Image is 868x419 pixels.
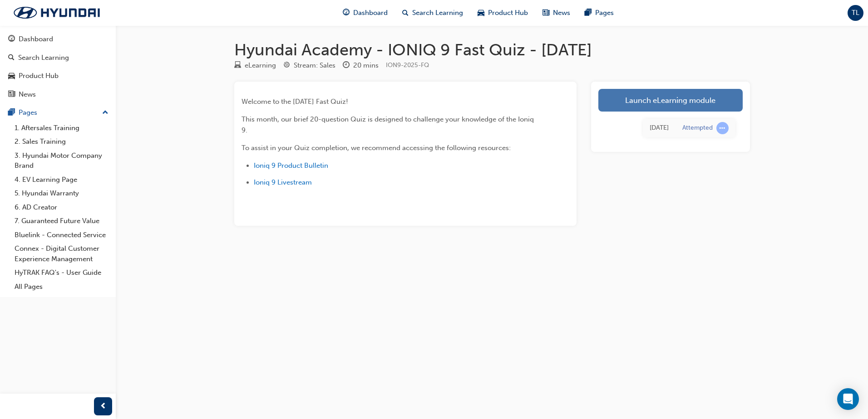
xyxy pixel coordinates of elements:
[4,86,112,103] a: News
[19,107,37,118] div: Pages
[245,60,276,71] div: eLearning
[8,91,15,99] span: news-icon
[11,186,112,200] a: 5. Hyundai Warranty
[598,89,743,112] a: Launch eLearning module
[242,97,348,106] span: Welcome to the [DATE] Fast Quiz!
[8,72,15,80] span: car-icon
[11,266,112,280] a: HyTRAK FAQ's - User Guide
[682,124,713,132] div: Attempted
[11,242,112,266] a: Connex - Digital Customer Experience Management
[343,7,350,19] span: guage-icon
[11,135,112,149] a: 2. Sales Training
[242,115,536,134] span: This month, our brief 20-question Quiz is designed to challenge your knowledge of the Ioniq 9.
[412,8,463,18] span: Search Learning
[4,68,112,84] a: Product Hub
[4,104,112,121] button: Pages
[585,7,592,19] span: pages-icon
[4,49,112,66] a: Search Learning
[335,4,395,22] a: guage-iconDashboard
[395,4,470,22] a: search-iconSearch Learning
[8,109,15,117] span: pages-icon
[848,5,863,21] button: TL
[595,8,614,18] span: Pages
[19,34,53,44] div: Dashboard
[11,228,112,242] a: Bluelink - Connected Service
[470,4,535,22] a: car-iconProduct Hub
[542,7,549,19] span: news-icon
[837,388,859,410] div: Open Intercom Messenger
[478,7,484,19] span: car-icon
[5,3,109,22] img: Trak
[716,122,729,134] span: learningRecordVerb_ATTEMPT-icon
[11,200,112,214] a: 6. AD Creator
[4,29,112,104] button: DashboardSearch LearningProduct HubNews
[8,54,15,62] span: search-icon
[402,7,409,19] span: search-icon
[8,35,15,44] span: guage-icon
[102,107,108,119] span: up-icon
[254,178,312,186] a: Ioniq 9 Livestream
[488,8,528,18] span: Product Hub
[100,401,107,412] span: prev-icon
[18,53,69,63] div: Search Learning
[11,280,112,294] a: All Pages
[4,31,112,48] a: Dashboard
[11,214,112,228] a: 7. Guaranteed Future Value
[242,144,511,152] span: To assist in your Quiz completion, we recommend accessing the following resources:
[577,4,621,22] a: pages-iconPages
[343,60,379,71] div: Duration
[11,173,112,187] a: 4. EV Learning Page
[11,149,112,173] a: 3. Hyundai Motor Company Brand
[852,8,859,18] span: TL
[234,40,750,60] h1: Hyundai Academy - IONIQ 9 Fast Quiz - [DATE]
[294,60,335,71] div: Stream: Sales
[650,123,669,133] div: Tue Aug 19 2025 09:17:22 GMT+1000 (Australian Eastern Standard Time)
[234,60,276,71] div: Type
[353,8,388,18] span: Dashboard
[19,71,59,81] div: Product Hub
[283,62,290,70] span: target-icon
[386,61,429,69] span: Learning resource code
[553,8,570,18] span: News
[19,89,36,100] div: News
[535,4,577,22] a: news-iconNews
[283,60,335,71] div: Stream
[254,161,328,170] a: Ioniq 9 Product Bulletin
[353,60,379,71] div: 20 mins
[343,62,350,70] span: clock-icon
[11,121,112,135] a: 1. Aftersales Training
[234,62,241,70] span: learningResourceType_ELEARNING-icon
